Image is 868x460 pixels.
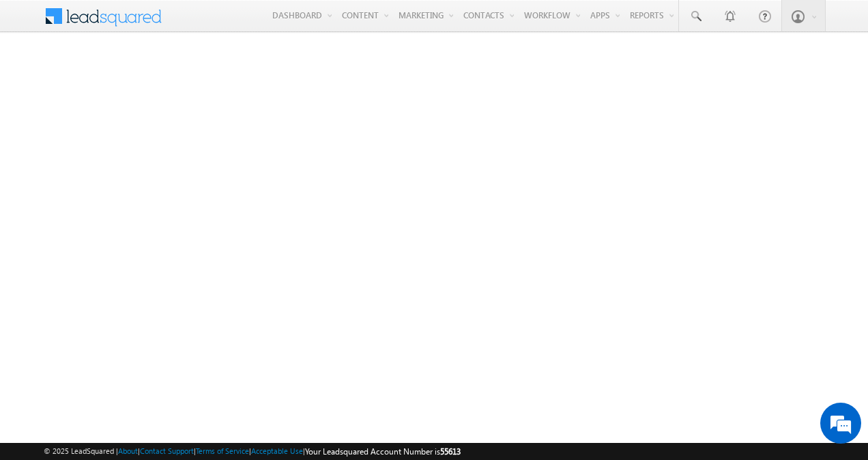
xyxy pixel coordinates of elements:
[305,446,461,457] span: Your Leadsquared Account Number is
[140,446,194,455] a: Contact Support
[118,446,138,455] a: About
[196,446,249,455] a: Terms of Service
[251,446,303,455] a: Acceptable Use
[440,446,461,457] span: 55613
[44,445,461,458] span: © 2025 LeadSquared | | | | |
